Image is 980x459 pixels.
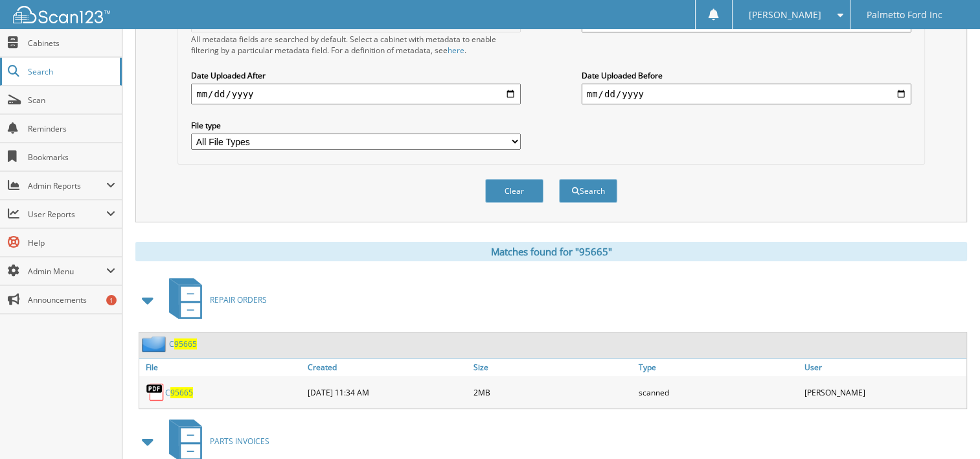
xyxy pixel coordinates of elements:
label: Date Uploaded After [191,70,521,81]
a: C95665 [165,387,193,398]
input: end [582,84,911,104]
label: Date Uploaded Before [582,70,911,81]
span: 95665 [174,338,197,349]
span: [PERSON_NAME] [749,11,821,19]
span: Admin Reports [28,180,106,191]
button: Clear [485,179,543,203]
iframe: Chat Widget [915,397,980,459]
div: All metadata fields are searched by default. Select a cabinet with metadata to enable filtering b... [191,34,521,56]
span: Cabinets [28,38,115,49]
img: folder2.png [142,336,169,352]
div: 1 [106,295,117,305]
a: here [448,45,464,56]
span: Bookmarks [28,152,115,163]
div: scanned [635,379,801,405]
a: REPAIR ORDERS [161,274,267,325]
span: Help [28,237,115,248]
span: Admin Menu [28,266,106,277]
span: REPAIR ORDERS [210,294,267,305]
img: PDF.png [146,383,165,402]
span: PARTS INVOICES [210,436,269,447]
div: Matches found for "95665" [135,242,967,261]
span: User Reports [28,209,106,220]
a: User [801,359,966,376]
label: File type [191,120,521,131]
span: Search [28,66,113,77]
div: [DATE] 11:34 AM [304,379,470,405]
span: Reminders [28,123,115,134]
span: Palmetto Ford Inc [867,11,942,19]
span: Announcements [28,294,115,305]
input: start [191,84,521,104]
button: Search [559,179,617,203]
span: Scan [28,95,115,106]
a: File [139,359,304,376]
a: Type [635,359,801,376]
a: Size [470,359,635,376]
div: [PERSON_NAME] [801,379,966,405]
div: 2MB [470,379,635,405]
a: C95665 [169,338,197,349]
a: Created [304,359,470,376]
img: scan123-logo-white.svg [13,6,110,23]
span: 95665 [170,387,193,398]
